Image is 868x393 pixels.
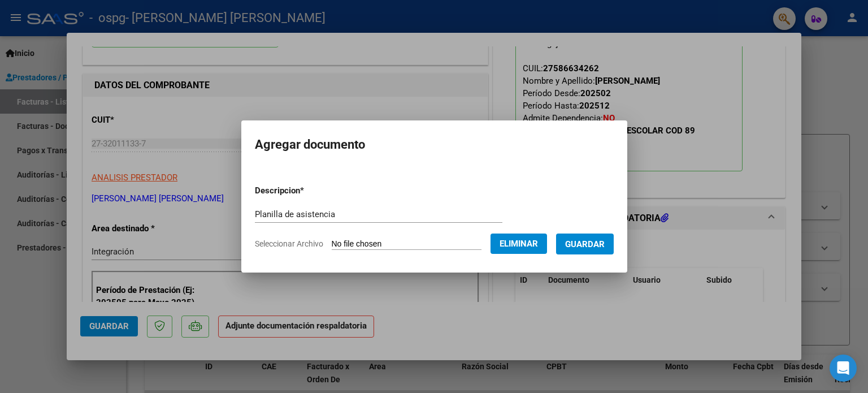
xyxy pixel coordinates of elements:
[255,184,363,197] p: Descripcion
[565,239,605,249] span: Guardar
[491,234,547,254] button: Eliminar
[255,134,614,156] h2: Agregar documento
[255,239,323,248] span: Seleccionar Archivo
[556,234,614,254] button: Guardar
[830,355,857,382] div: Open Intercom Messenger
[500,239,538,249] span: Eliminar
